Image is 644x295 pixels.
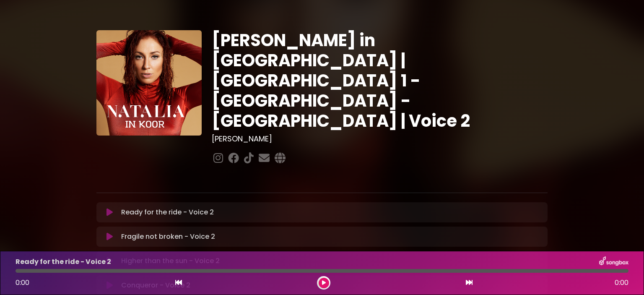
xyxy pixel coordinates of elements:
[96,30,202,136] img: YTVS25JmS9CLUqXqkEhs
[16,257,111,267] p: Ready for the ride - Voice 2
[121,207,214,217] p: Ready for the ride - Voice 2
[16,278,29,287] span: 0:00
[599,256,628,267] img: songbox-logo-white.png
[212,30,548,131] h1: [PERSON_NAME] in [GEOGRAPHIC_DATA] | [GEOGRAPHIC_DATA] 1 - [GEOGRAPHIC_DATA] - [GEOGRAPHIC_DATA] ...
[121,232,215,242] p: Fragile not broken - Voice 2
[615,278,628,288] span: 0:00
[212,134,548,144] h3: [PERSON_NAME]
